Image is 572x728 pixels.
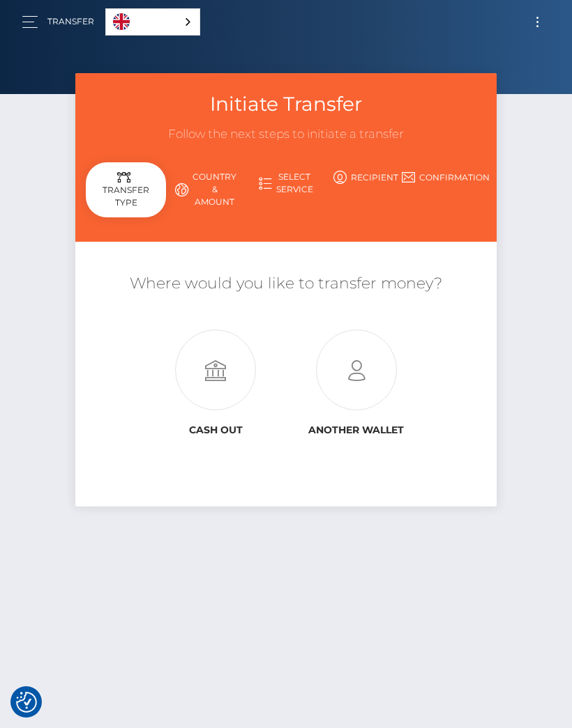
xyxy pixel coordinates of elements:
[406,165,486,189] a: Confirmation
[105,8,200,36] aside: Language selected: English
[106,9,200,35] a: English
[47,7,94,36] a: Transfer
[326,165,406,189] a: Recipient
[86,162,166,217] div: Transfer Type
[86,91,486,118] h3: Initiate Transfer
[166,165,246,214] a: Country & Amount
[105,8,200,36] div: Language
[156,424,276,436] h6: Cash out
[86,126,486,143] h3: Follow the next steps to initiate a transfer
[525,13,550,31] button: Toggle navigation
[246,165,326,201] a: Select Service
[16,692,37,713] img: Revisit consent button
[296,424,416,436] h6: Another wallet
[16,692,37,713] button: Consent Preferences
[86,273,486,295] h5: Where would you like to transfer money?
